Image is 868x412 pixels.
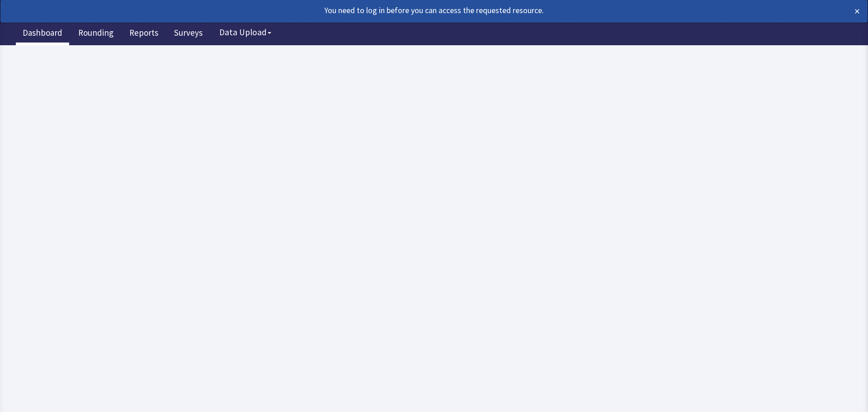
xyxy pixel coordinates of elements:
[854,4,860,19] button: ×
[167,23,209,45] a: Surveys
[71,23,120,45] a: Rounding
[123,23,165,45] a: Reports
[16,23,69,45] a: Dashboard
[8,4,775,17] div: You need to log in before you can access the requested resource.
[214,24,277,41] button: Data Upload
